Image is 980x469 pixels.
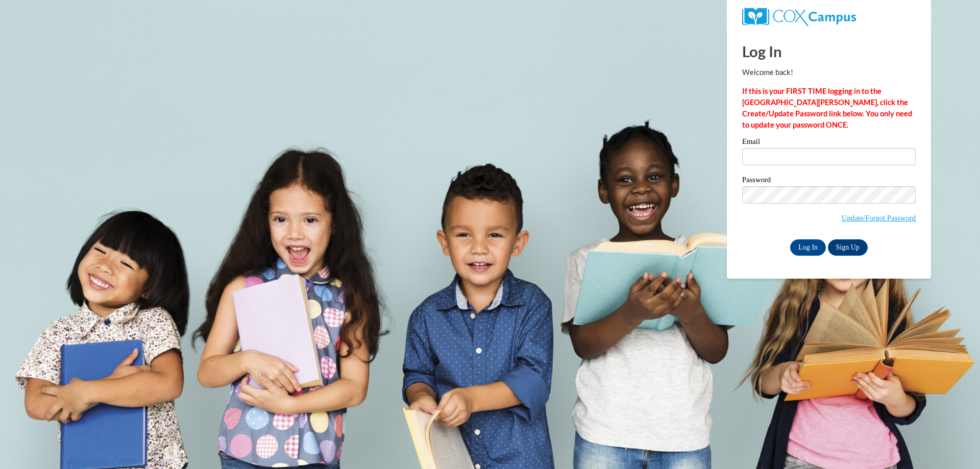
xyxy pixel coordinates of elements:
[742,87,912,129] strong: If this is your FIRST TIME logging in to the [GEOGRAPHIC_DATA][PERSON_NAME], click the Create/Upd...
[842,214,916,222] a: Update/Forgot Password
[742,12,856,20] a: COX Campus
[742,8,856,26] img: COX Campus
[742,138,916,148] label: Email
[742,67,916,78] p: Welcome back!
[742,176,916,186] label: Password
[790,239,826,256] input: Log In
[742,41,916,62] h1: Log In
[828,239,868,256] a: Sign Up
